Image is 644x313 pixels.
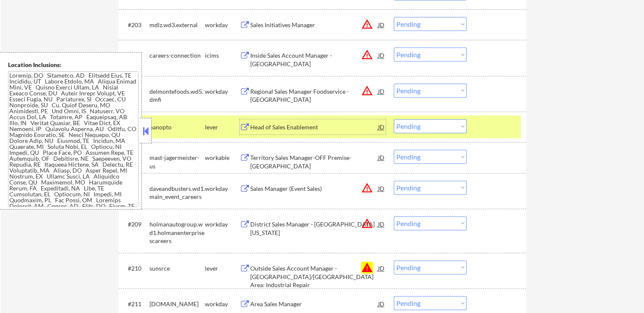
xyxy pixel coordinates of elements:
[205,123,240,131] div: lever
[377,260,386,276] div: JD
[205,300,240,308] div: workday
[377,48,386,63] div: JD
[149,264,205,273] div: sunsrce
[377,150,386,165] div: JD
[149,87,205,104] div: delmontefoods.wd5.dmfi
[250,123,378,131] div: Head of Sales Enablement
[250,21,378,29] div: Sales Initiatives Manager
[377,119,386,134] div: JD
[149,51,205,60] div: careers-connection
[361,182,373,194] button: warning_amber
[128,264,143,273] div: #210
[361,85,373,97] button: warning_amber
[250,51,378,68] div: Inside Sales Account Manager - [GEOGRAPHIC_DATA]
[377,84,386,99] div: JD
[377,216,386,232] div: JD
[149,300,205,308] div: [DOMAIN_NAME]
[361,18,373,30] button: warning_amber
[250,300,378,308] div: Area Sales Manager
[205,184,240,193] div: workday
[205,21,240,29] div: workday
[250,87,378,104] div: Regional Sales Manager Foodservice - [GEOGRAPHIC_DATA]
[128,51,143,60] div: #204
[250,154,378,170] div: Territory Sales Manager-OFF Premise-[GEOGRAPHIC_DATA]
[377,296,386,311] div: JD
[128,220,143,229] div: #209
[149,123,205,131] div: panopto
[250,264,378,289] div: Outside Sales Account Manager - [GEOGRAPHIC_DATA]/[GEOGRAPHIC_DATA] Area: Industrial Repair
[250,184,378,193] div: Sales Manager (Event Sales)
[361,262,373,274] button: warning
[205,154,240,162] div: workable
[8,61,138,69] div: Location Inclusions:
[128,21,143,29] div: #203
[361,218,373,229] button: warning_amber
[149,220,205,245] div: holmanautogroup.wd1.holmanenterprisescareers
[205,87,240,96] div: workday
[205,264,240,273] div: lever
[205,220,240,229] div: workday
[128,300,143,308] div: #211
[149,184,205,201] div: daveandbusters.wd1.main_event_careers
[149,154,205,170] div: mast-jagermeister-us
[250,220,378,237] div: District Sales Manager - [GEOGRAPHIC_DATA][US_STATE]
[205,51,240,60] div: icims
[361,49,373,61] button: warning_amber
[149,21,205,29] div: mdlz.wd3.external
[377,17,386,32] div: JD
[377,181,386,196] div: JD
